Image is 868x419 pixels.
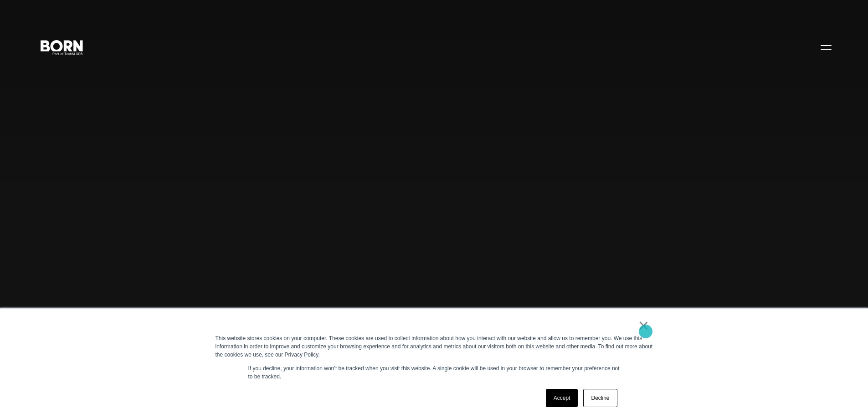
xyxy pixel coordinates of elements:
a: Decline [583,389,617,407]
p: If you decline, your information won’t be tracked when you visit this website. A single cookie wi... [248,364,620,381]
button: Open [815,37,837,57]
a: × [638,321,649,330]
div: This website stores cookies on your computer. These cookies are used to collect information about... [216,334,653,359]
a: Accept [546,389,578,407]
